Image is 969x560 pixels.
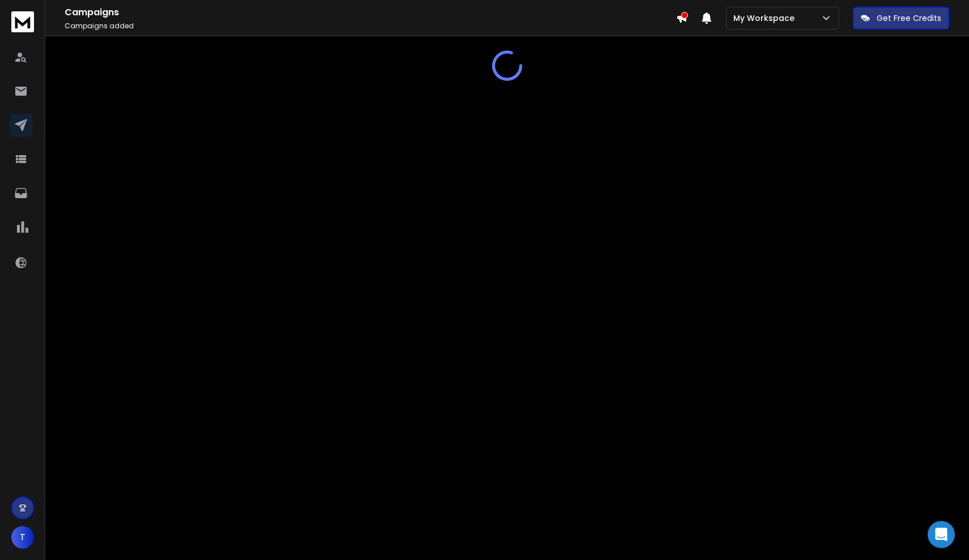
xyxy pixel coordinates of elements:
[877,12,941,24] p: Get Free Credits
[928,521,955,548] div: Open Intercom Messenger
[65,6,676,19] h1: Campaigns
[11,11,34,32] img: logo
[11,526,34,549] button: T
[853,7,949,29] button: Get Free Credits
[733,12,799,24] p: My Workspace
[65,22,676,31] p: Campaigns added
